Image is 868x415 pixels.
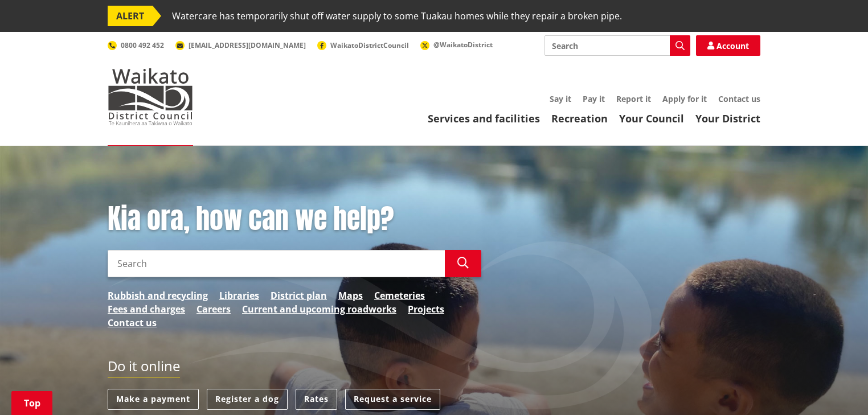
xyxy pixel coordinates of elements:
a: Cemeteries [374,289,425,302]
a: Request a service [345,389,440,410]
a: Libraries [219,289,259,302]
a: Top [11,391,52,415]
h1: Kia ora, how can we help? [108,203,481,236]
input: Search input [108,250,445,277]
a: Contact us [108,316,157,330]
span: ALERT [108,6,153,26]
a: Pay it [583,93,605,104]
a: Say it [550,93,571,104]
a: Rubbish and recycling [108,289,208,302]
a: Projects [408,302,444,316]
span: [EMAIL_ADDRESS][DOMAIN_NAME] [189,40,306,50]
a: Careers [196,302,231,316]
a: Recreation [551,112,608,125]
a: Account [696,35,760,56]
input: Search input [544,35,690,56]
a: 0800 492 452 [108,40,164,50]
a: [EMAIL_ADDRESS][DOMAIN_NAME] [175,40,306,50]
a: @WaikatoDistrict [420,40,493,50]
a: Maps [338,289,363,302]
a: Register a dog [207,389,288,410]
span: WaikatoDistrictCouncil [330,40,409,50]
h2: Do it online [108,358,180,378]
a: Current and upcoming roadworks [242,302,396,316]
img: Waikato District Council - Te Kaunihera aa Takiwaa o Waikato [108,68,193,125]
a: Make a payment [108,389,199,410]
a: Contact us [718,93,760,104]
a: Report it [616,93,651,104]
span: Watercare has temporarily shut off water supply to some Tuakau homes while they repair a broken p... [172,6,622,26]
a: District plan [271,289,327,302]
a: Your District [695,112,760,125]
a: Fees and charges [108,302,185,316]
a: Rates [296,389,337,410]
a: Your Council [619,112,684,125]
a: Apply for it [662,93,707,104]
a: Services and facilities [428,112,540,125]
span: @WaikatoDistrict [433,40,493,50]
span: 0800 492 452 [121,40,164,50]
a: WaikatoDistrictCouncil [317,40,409,50]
